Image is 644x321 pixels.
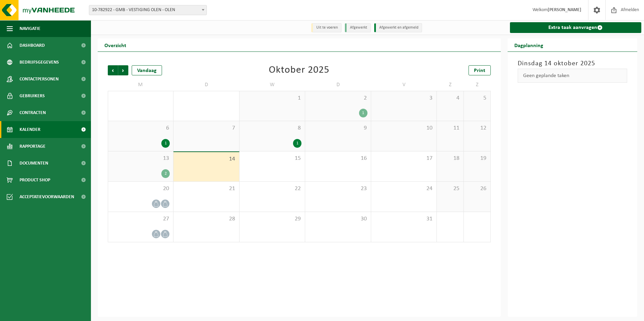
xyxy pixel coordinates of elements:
span: 10-782922 - GMB - VESTIGING OLEN - OLEN [89,5,206,15]
td: D [305,79,371,91]
div: Vandaag [132,65,162,75]
span: 26 [467,185,487,192]
span: 5 [467,95,487,102]
span: 10-782922 - GMB - VESTIGING OLEN - OLEN [89,5,207,15]
span: 19 [467,155,487,162]
span: Kalender [20,121,40,138]
span: Navigatie [20,20,40,37]
div: Oktober 2025 [269,65,329,75]
div: 2 [161,169,170,178]
td: D [173,79,239,91]
span: 24 [375,185,433,192]
span: 17 [375,155,433,162]
span: 15 [243,155,301,162]
td: Z [437,79,464,91]
span: 7 [177,124,235,132]
h2: Dagplanning [508,38,550,51]
span: Contracten [20,104,46,121]
span: 12 [467,124,487,132]
span: 25 [440,185,460,192]
span: 20 [111,185,170,192]
span: Bedrijfsgegevens [20,54,59,71]
span: Acceptatievoorwaarden [20,188,74,205]
a: Extra taak aanvragen [510,22,642,33]
span: 27 [111,215,170,223]
span: Product Shop [20,172,50,188]
td: M [108,79,173,91]
span: 22 [243,185,301,192]
h2: Overzicht [98,38,133,51]
span: 2 [309,95,367,102]
span: Gebruikers [20,87,45,104]
span: 28 [177,215,235,223]
span: Volgende [118,65,128,75]
span: 18 [440,155,460,162]
span: 10 [375,124,433,132]
span: Rapportage [20,138,45,155]
span: 30 [309,215,367,223]
span: 23 [309,185,367,192]
li: Uit te voeren [311,23,342,32]
div: 1 [359,109,367,117]
div: 1 [293,139,301,148]
span: 3 [375,95,433,102]
span: Dashboard [20,37,45,54]
td: W [239,79,305,91]
span: 4 [440,95,460,102]
span: Print [474,68,485,73]
span: 29 [243,215,301,223]
div: Geen geplande taken [518,69,627,83]
h3: Dinsdag 14 oktober 2025 [518,59,627,69]
span: 11 [440,124,460,132]
td: Z [464,79,491,91]
div: 1 [161,139,170,148]
span: 1 [243,95,301,102]
td: V [371,79,437,91]
span: 16 [309,155,367,162]
a: Print [469,65,491,75]
span: 8 [243,124,301,132]
span: 13 [111,155,170,162]
span: 9 [309,124,367,132]
span: Documenten [20,155,48,172]
span: 31 [375,215,433,223]
li: Afgewerkt [345,23,371,32]
span: 6 [111,124,170,132]
span: 14 [177,155,235,163]
span: Contactpersonen [20,71,59,87]
li: Afgewerkt en afgemeld [374,23,422,32]
span: Vorige [108,65,118,75]
span: 21 [177,185,235,192]
strong: [PERSON_NAME] [548,7,581,12]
